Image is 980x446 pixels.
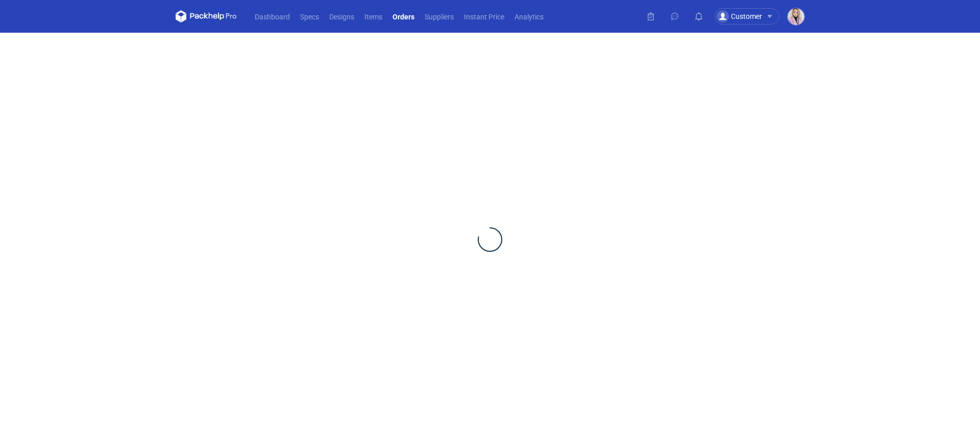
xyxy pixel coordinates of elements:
button: Customer [715,8,788,25]
a: Analytics [509,10,549,22]
a: Items [359,10,387,22]
div: Customer [717,10,762,22]
img: Klaudia Wiśniewska [788,8,804,25]
a: Instant Price [459,10,509,22]
a: Suppliers [420,10,459,22]
a: Orders [387,10,420,22]
a: Specs [295,10,324,22]
svg: Packhelp Pro [176,10,237,22]
a: Designs [324,10,359,22]
a: Dashboard [250,10,295,22]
